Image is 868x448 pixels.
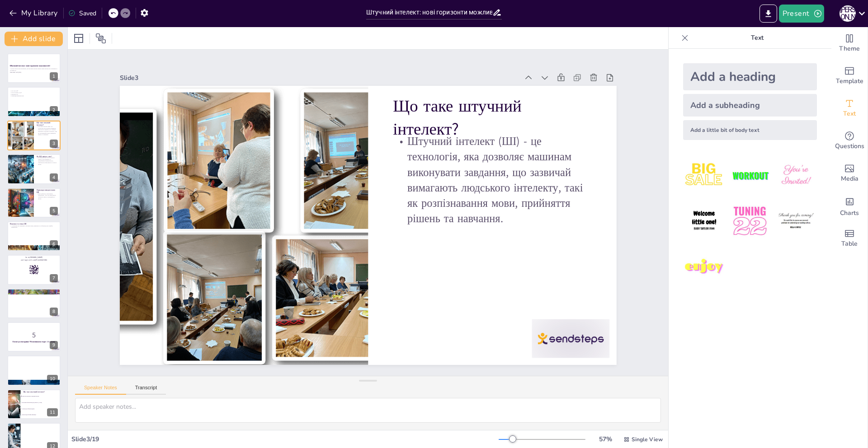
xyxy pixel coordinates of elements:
strong: Штучний інтелект: нові горизонти можливостей! [10,65,50,67]
p: Як ШІ змінює світ? [10,92,58,93]
div: 8 [7,289,61,318]
p: З розвитком ШІ виникають питання етики, приватності та безпеки, які потрібно вирішувати. [10,225,58,228]
div: 5 [7,188,61,218]
div: 11 [47,408,58,416]
img: 1.jpeg [683,154,725,196]
div: Add a subheading [683,94,817,117]
div: Add text boxes [831,92,868,125]
p: У цьому виступі ми розглянемо, як штучний інтелект змінює наше життя, його можливості та майбутнє. [10,68,58,71]
div: 4 [7,154,61,184]
span: Програмне забезпечення для [PERSON_NAME] [22,402,60,403]
p: Go to [10,257,58,259]
div: 2 [7,87,61,117]
button: Transcript [126,385,166,395]
div: 10 [47,375,58,383]
div: 11 [7,389,61,419]
span: Position [95,33,106,44]
p: Що таке ШІ? [10,90,58,92]
button: Present [779,5,824,23]
div: 9 [7,322,61,352]
button: М [PERSON_NAME] [840,5,856,23]
span: Text [843,109,856,119]
p: Виклики ШІ [10,93,58,95]
img: 6.jpeg [775,200,817,242]
div: Slide 3 / 19 [71,435,499,443]
div: 10 [7,355,61,385]
div: 3 [7,121,61,150]
span: Media [841,174,859,184]
p: Як ШІ змінює світ? [37,155,58,158]
p: 5 [10,330,58,340]
div: Add a table [831,222,868,255]
strong: [DOMAIN_NAME] [29,257,42,259]
span: Single View [632,436,663,443]
div: Layout [71,31,86,46]
div: 5 [50,207,58,215]
img: 5.jpeg [729,200,771,242]
p: Штучний інтелект (ШІ) - це технологія, яка дозволяє машинам виконувати завдання, що зазвичай вима... [393,134,591,226]
span: Charts [840,208,859,218]
div: 8 [50,308,58,316]
div: 9 [50,341,58,349]
div: 57 % [594,435,616,443]
p: Що таке штучний інтелект? [393,94,591,141]
button: My Library [7,6,61,20]
p: Що таке штучний інтелект? [37,121,58,126]
div: 2 [50,106,58,114]
div: Slide 3 [120,74,519,82]
p: Приклади використання [10,95,58,97]
img: 4.jpeg [683,200,725,242]
div: Add a little bit of body text [683,120,817,140]
div: 6 [50,240,58,248]
img: 2.jpeg [729,154,771,196]
p: Text [692,27,822,49]
div: Saved [68,9,96,18]
span: Технологія, яка імітує людський інтелект [22,396,60,397]
span: Theme [839,44,860,54]
div: Get real-time input from your audience [831,125,868,157]
div: Add images, graphics, shapes or video [831,157,868,190]
p: Generated with [URL] [10,71,58,73]
span: Questions [835,141,864,151]
strong: Готові до вікторини? Розпочинаємо через 10 секунд! [13,341,56,343]
div: 4 [50,173,58,182]
p: ШІ використовується в багатьох сферах, від медицини до автомобільної промисловості, покращуючи еф... [37,157,58,165]
img: 7.jpeg [683,246,725,288]
input: Insert title [366,6,492,19]
span: Table [841,239,858,249]
p: Від чат-ботів до автономних автомобілів - ШІ стає невід'ємною частиною нашого повсякденного життя. [37,193,58,200]
div: 1 [50,72,58,80]
button: Speaker Notes [75,385,126,395]
span: Система для зберігання даних [22,408,60,409]
div: Change the overall theme [831,27,868,60]
p: Виклики та етика ШІ [10,223,58,225]
button: Export to PowerPoint [759,5,777,23]
p: Що таке штучний інтелект? [23,391,58,393]
div: Add charts and graphs [831,190,868,222]
p: Приклади використання ШІ [37,189,58,194]
div: Add ready made slides [831,60,868,92]
div: 6 [7,221,61,251]
button: Add slide [5,32,63,46]
div: 7 [7,255,61,285]
img: 3.jpeg [775,154,817,196]
p: Штучний інтелект (ШІ) - це технологія, яка дозволяє машинам виконувати завдання, що зазвичай вима... [37,126,58,135]
div: 3 [50,140,58,148]
p: and login with code [10,259,58,261]
div: 7 [50,274,58,282]
span: Пристрій для обробки інформації [22,414,60,415]
div: М [PERSON_NAME] [840,5,856,22]
span: Template [836,76,863,86]
div: 1 [7,53,61,83]
div: Add a heading [683,63,817,90]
